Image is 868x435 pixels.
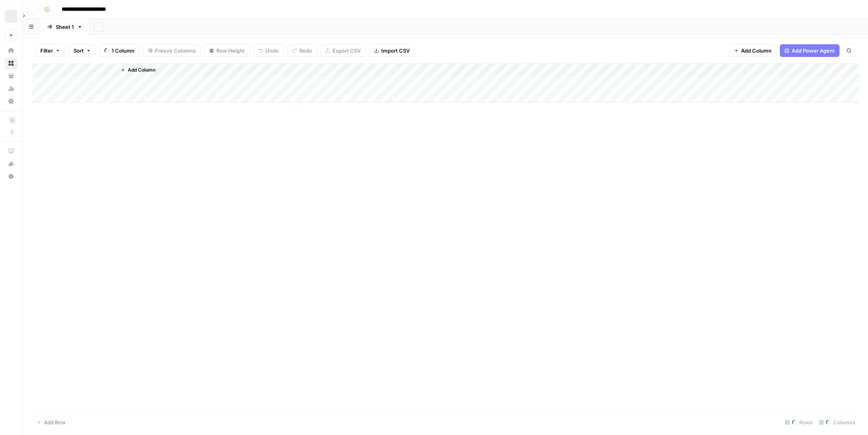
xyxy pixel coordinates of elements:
[729,44,777,57] button: Add Column
[112,47,134,55] span: 1 Column
[320,44,366,57] button: Export CSV
[117,65,159,75] button: Add Column
[155,47,196,55] span: Freeze Columns
[5,44,17,57] a: Home
[333,47,361,55] span: Export CSV
[369,44,415,57] button: Import CSV
[128,66,155,74] span: Add Column
[792,47,835,55] span: Add Power Agent
[5,170,17,183] button: Help + Support
[56,23,74,31] div: Sheet 1
[265,47,279,55] span: Undo
[32,416,70,429] button: Add Row
[216,47,245,55] span: Row Height
[5,157,17,170] button: What's new?
[143,44,201,57] button: Freeze Columns
[40,47,53,55] span: Filter
[44,418,66,426] span: Add Row
[816,416,859,429] div: Columns
[5,57,17,70] a: Browse
[5,95,17,108] a: Settings
[74,47,84,55] span: Sort
[99,44,140,57] button: 1 Column
[5,145,17,157] a: AirOps Academy
[5,70,17,82] a: Your Data
[204,44,250,57] button: Row Height
[780,44,840,57] button: Add Power Agent
[299,47,312,55] span: Redo
[253,44,284,57] button: Undo
[68,44,96,57] button: Sort
[381,47,410,55] span: Import CSV
[40,19,89,35] a: Sheet 1
[287,44,317,57] button: Redo
[5,158,17,170] div: What's new?
[741,47,772,55] span: Add Column
[5,82,17,95] a: Usage
[35,44,65,57] button: Filter
[782,416,816,429] div: Rows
